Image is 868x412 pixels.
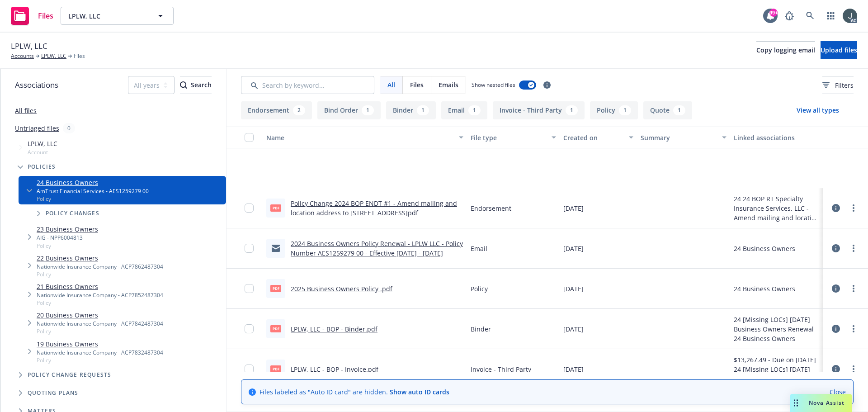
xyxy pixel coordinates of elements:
[270,204,281,211] span: pdf
[28,390,79,396] span: Quoting plans
[7,3,57,28] a: Files
[439,80,458,90] span: Emails
[15,106,37,115] a: All files
[37,178,149,187] a: 24 Business Owners
[734,194,819,223] div: 24 24 BOP RT Specialty Insurance Services, LLC - Amend mailing and location address to [STREET_AD...
[471,204,511,213] span: Endorsement
[471,365,531,374] span: Invoice - Third Party
[291,199,457,217] a: Policy Change 2024 BOP ENDT #1 - Amend mailing and location address to [STREET_ADDRESS]pdf
[245,284,254,293] input: Toggle Row Selected
[37,270,163,278] span: Policy
[822,7,840,25] a: Switch app
[780,7,798,25] a: Report a Bug
[782,101,854,119] button: View all types
[37,195,149,203] span: Policy
[28,148,57,156] span: Account
[37,299,163,307] span: Policy
[471,284,488,294] span: Policy
[848,283,859,294] a: more
[563,244,584,253] span: [DATE]
[769,9,778,17] div: 99+
[835,81,854,90] span: Filters
[291,239,463,257] a: 2024 Business Owners Policy Renewal - LPLW LLC - Policy Number AES1259279 00 - Effective [DATE] -...
[266,133,453,142] div: Name
[734,365,819,384] div: 24 [Missing LOCs] [DATE] Business Owners Renewal
[641,133,716,142] div: Summary
[619,105,631,115] div: 1
[241,101,312,119] button: Endorsement
[37,327,163,335] span: Policy
[37,356,163,364] span: Policy
[848,243,859,254] a: more
[241,76,374,94] input: Search by keyword...
[293,105,305,115] div: 2
[563,365,584,374] span: [DATE]
[37,349,163,356] div: Nationwide Insurance Company - ACP7832487304
[180,76,212,94] button: SearchSearch
[245,244,254,253] input: Toggle Row Selected
[245,133,254,142] input: Select all
[734,244,795,253] div: 24 Business Owners
[734,284,795,294] div: 24 Business Owners
[730,127,823,148] button: Linked associations
[28,372,111,378] span: Policy change requests
[468,105,481,115] div: 1
[245,324,254,333] input: Toggle Row Selected
[245,204,254,213] input: Toggle Row Selected
[291,284,392,293] a: 2025 Business Owners Policy .pdf
[563,204,584,213] span: [DATE]
[41,52,66,60] a: LPLW, LLC
[291,325,377,333] a: LPLW, LLC - BOP - Binder.pdf
[822,81,854,90] span: Filters
[843,9,857,23] img: photo
[734,334,819,343] div: 24 Business Owners
[848,323,859,334] a: more
[28,164,56,170] span: Policies
[471,244,487,253] span: Email
[756,41,815,59] button: Copy logging email
[270,325,281,332] span: pdf
[563,284,584,294] span: [DATE]
[270,365,281,372] span: pdf
[37,320,163,327] div: Nationwide Insurance Company - ACP7842487304
[291,365,378,374] a: LPLW, LLC - BOP - Invoice.pdf
[37,253,163,263] a: 22 Business Owners
[563,133,623,142] div: Created on
[37,263,163,270] div: Nationwide Insurance Company - ACP7862487304
[68,11,146,21] span: LPLW, LLC
[46,211,99,216] span: Policy changes
[471,324,491,334] span: Binder
[809,399,844,407] span: Nova Assist
[180,81,187,89] svg: Search
[472,81,515,89] span: Show nested files
[259,387,449,397] span: Files labeled as "Auto ID card" are hidden.
[37,224,98,234] a: 23 Business Owners
[563,324,584,334] span: [DATE]
[11,40,47,52] span: LPLW, LLC
[317,101,381,119] button: Bind Order
[61,7,174,25] button: LPLW, LLC
[38,12,53,19] span: Files
[643,101,692,119] button: Quote
[180,76,212,94] div: Search
[390,388,449,396] a: Show auto ID cards
[821,41,857,59] button: Upload files
[74,52,85,60] span: Files
[37,187,149,195] div: AmTrust Financial Services - AES1259279 00
[822,76,854,94] button: Filters
[15,79,58,91] span: Associations
[734,355,819,365] div: $13,267.49 - Due on [DATE]
[441,101,487,119] button: Email
[410,80,424,90] span: Files
[37,339,163,349] a: 19 Business Owners
[63,123,75,133] div: 0
[417,105,429,115] div: 1
[590,101,638,119] button: Policy
[467,127,560,148] button: File type
[37,234,98,242] div: AIG - NPP6004813
[11,52,34,60] a: Accounts
[37,291,163,299] div: Nationwide Insurance Company - ACP7852487304
[848,364,859,374] a: more
[386,101,436,119] button: Binder
[263,127,467,148] button: Name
